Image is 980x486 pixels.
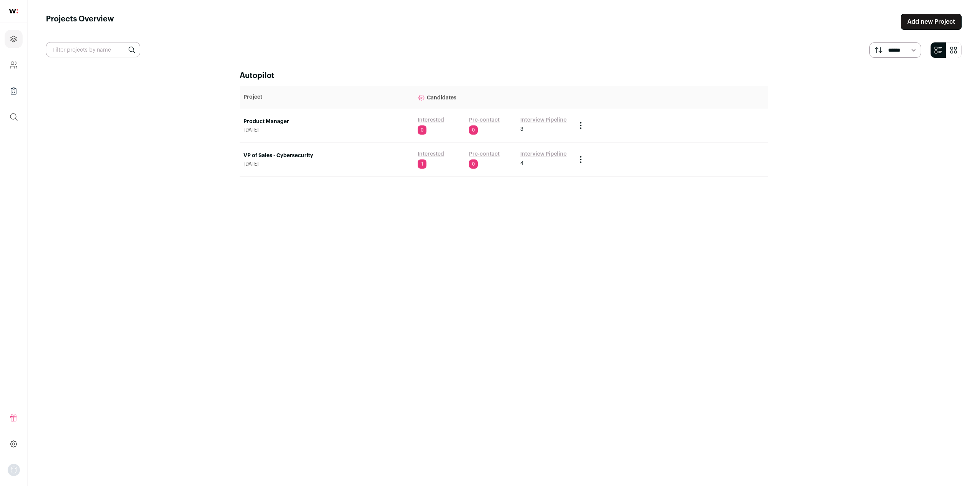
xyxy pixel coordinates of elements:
img: wellfound-shorthand-0d5821cbd27db2630d0214b213865d53afaa358527fdda9d0ea32b1df1b89c2c.svg [9,9,18,13]
p: Candidates [418,89,568,105]
h2: Autopilot [240,70,768,81]
span: 1 [418,159,426,169]
input: Filter projects by name [46,42,140,57]
h1: Projects Overview [46,14,114,30]
img: nopic.png [8,464,20,476]
span: 0 [469,125,478,135]
span: 3 [520,125,523,133]
span: [DATE] [243,127,410,133]
button: Project Actions [576,155,585,164]
a: Interested [418,116,444,124]
span: 4 [520,159,524,167]
a: Interview Pipeline [520,116,567,124]
a: Company Lists [5,82,23,100]
span: 0 [469,159,478,169]
span: [DATE] [243,161,410,167]
a: VP of Sales - Cybersecurity [243,152,410,159]
p: Project [243,93,410,101]
a: Add new Project [901,14,962,30]
a: Interested [418,150,444,158]
a: Product Manager [243,118,410,125]
a: Company and ATS Settings [5,56,23,74]
a: Projects [5,30,23,48]
a: Pre-contact [469,116,500,124]
span: 0 [418,125,426,135]
a: Pre-contact [469,150,500,158]
button: Project Actions [576,121,585,130]
a: Interview Pipeline [520,150,567,158]
button: Open dropdown [8,464,20,476]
